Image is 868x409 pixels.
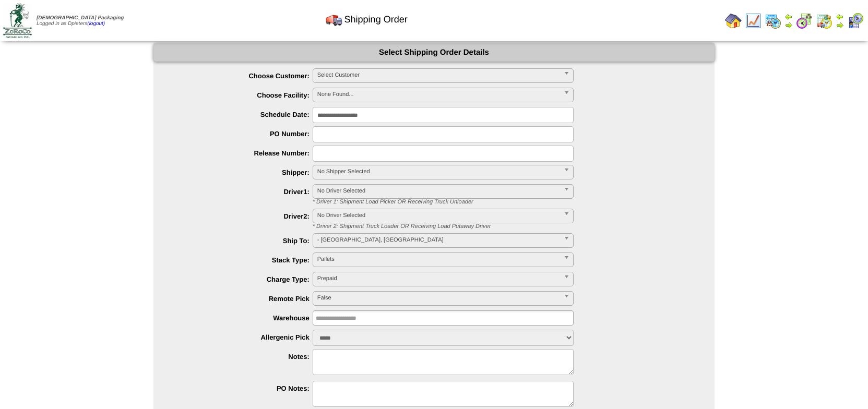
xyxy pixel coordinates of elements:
[317,88,560,101] span: None Found...
[174,212,313,220] label: Driver2:
[174,169,313,176] label: Shipper:
[174,256,313,264] label: Stack Type:
[174,130,313,138] label: PO Number:
[326,11,342,28] img: truck.gif
[317,69,560,81] span: Select Customer
[305,223,715,230] div: * Driver 2: Shipment Truck Loader OR Receiving Load Putaway Driver
[174,188,313,196] label: Driver1:
[816,13,833,29] img: calendarinout.gif
[847,13,864,29] img: calendarcustomer.gif
[317,272,560,285] span: Prepaid
[174,333,313,341] label: Allergenic Pick
[37,15,124,27] span: Logged in as Dpieters
[836,13,844,21] img: arrowleft.gif
[174,275,313,283] label: Charge Type:
[784,21,793,29] img: arrowright.gif
[174,314,313,322] label: Warehouse
[765,13,781,29] img: calendarprod.gif
[317,234,560,246] span: - [GEOGRAPHIC_DATA], [GEOGRAPHIC_DATA]
[174,91,313,99] label: Choose Facility:
[317,165,560,178] span: No Shipper Selected
[174,384,313,392] label: PO Notes:
[305,199,715,205] div: * Driver 1: Shipment Load Picker OR Receiving Truck Unloader
[174,72,313,80] label: Choose Customer:
[796,13,813,29] img: calendarblend.gif
[174,149,313,157] label: Release Number:
[174,111,313,118] label: Schedule Date:
[174,237,313,245] label: Ship To:
[37,15,124,21] span: [DEMOGRAPHIC_DATA] Packaging
[153,43,715,62] div: Select Shipping Order Details
[836,21,844,29] img: arrowright.gif
[317,209,560,222] span: No Driver Selected
[784,13,793,21] img: arrowleft.gif
[317,292,560,304] span: False
[344,14,408,25] span: Shipping Order
[745,13,762,29] img: line_graph.gif
[317,253,560,266] span: Pallets
[174,353,313,360] label: Notes:
[725,13,742,29] img: home.gif
[317,185,560,197] span: No Driver Selected
[174,295,313,303] label: Remote Pick
[87,21,105,27] a: (logout)
[3,3,32,38] img: zoroco-logo-small.webp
